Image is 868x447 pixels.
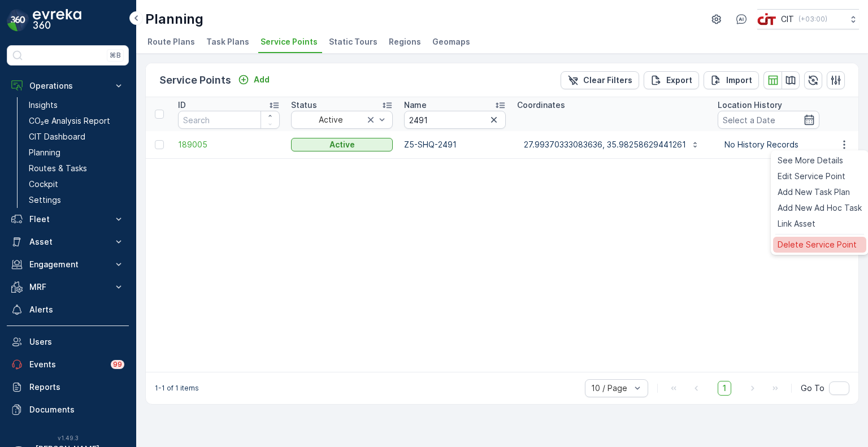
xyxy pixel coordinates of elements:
p: Status [291,99,317,111]
p: CO₂e Analysis Report [29,115,110,127]
span: Edit Service Point [778,171,845,182]
p: MRF [29,281,106,293]
a: Alerts [7,298,129,321]
button: Add [233,73,274,86]
p: Cockpit [29,179,58,190]
p: Add [254,74,270,85]
a: Insights [24,97,129,113]
p: CIT Dashboard [29,131,85,142]
a: See More Details [773,153,866,168]
a: 189005 [178,139,280,150]
img: logo [7,9,29,32]
a: CIT Dashboard [24,129,129,145]
a: Planning [24,145,129,160]
button: MRF [7,276,129,298]
p: Name [404,99,427,111]
input: Search [404,111,506,129]
p: Reports [29,381,124,393]
p: Planning [29,147,60,158]
span: Regions [389,36,421,47]
p: Clear Filters [583,75,632,86]
span: Geomaps [432,36,470,47]
p: Location History [718,99,782,111]
span: Add New Ad Hoc Task [778,202,862,214]
span: Add New Task Plan [778,186,850,198]
a: Edit Service Point [773,168,866,184]
button: Import [704,71,759,89]
button: Engagement [7,253,129,276]
p: Routes & Tasks [29,163,87,174]
button: Asset [7,231,129,253]
button: Clear Filters [561,71,639,89]
a: Reports [7,376,129,398]
div: Toggle Row Selected [155,140,164,149]
p: Documents [29,404,124,415]
button: Fleet [7,208,129,231]
span: Link Asset [778,218,815,229]
span: Delete Service Point [778,239,857,250]
span: Static Tours [329,36,377,47]
a: Events99 [7,353,129,376]
a: Documents [7,398,129,421]
p: Asset [29,236,106,248]
p: Insights [29,99,58,111]
p: Operations [29,80,106,92]
p: Active [329,139,355,150]
p: Coordinates [517,99,565,111]
p: Users [29,336,124,348]
p: 27.99370333083636, 35.98258629441261 [524,139,686,150]
span: Route Plans [147,36,195,47]
p: Planning [145,10,203,28]
button: Export [644,71,699,89]
p: Events [29,359,104,370]
button: CIT(+03:00) [757,9,859,29]
span: See More Details [778,155,843,166]
a: CO₂e Analysis Report [24,113,129,129]
p: Engagement [29,259,106,270]
input: Search [178,111,280,129]
p: Service Points [159,72,231,88]
a: Routes & Tasks [24,160,129,176]
span: v 1.49.3 [7,435,129,441]
p: CIT [781,14,794,25]
a: Add New Task Plan [773,184,866,200]
button: Operations [7,75,129,97]
td: Z5-SHQ-2491 [398,131,511,158]
p: 99 [112,359,122,369]
button: 27.99370333083636, 35.98258629441261 [517,136,706,154]
span: Go To [801,383,824,394]
a: Add New Ad Hoc Task [773,200,866,216]
input: Select a Date [718,111,819,129]
p: ⌘B [110,51,121,60]
button: Active [291,138,393,151]
span: Service Points [261,36,318,47]
p: No History Records [724,139,813,150]
span: Task Plans [206,36,249,47]
span: 1 [718,381,731,396]
p: ( +03:00 ) [798,15,827,24]
p: Export [666,75,692,86]
img: cit-logo_pOk6rL0.png [757,13,776,25]
p: Settings [29,194,61,206]
img: logo_dark-DEwI_e13.png [33,9,81,32]
a: Settings [24,192,129,208]
p: Fleet [29,214,106,225]
a: Users [7,331,129,353]
p: Alerts [29,304,124,315]
p: Import [726,75,752,86]
p: ID [178,99,186,111]
p: 1-1 of 1 items [155,384,199,393]
a: Cockpit [24,176,129,192]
